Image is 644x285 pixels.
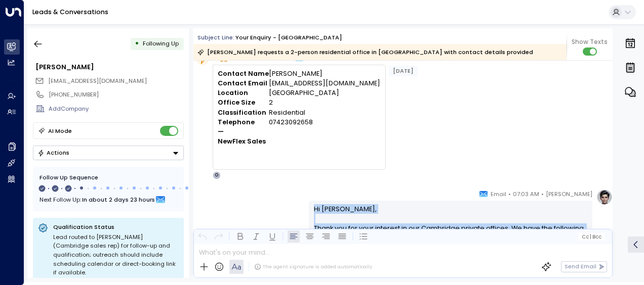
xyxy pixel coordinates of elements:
td: Residential [269,108,380,117]
div: Actions [37,149,69,156]
div: Your enquiry - [GEOGRAPHIC_DATA] [235,33,342,42]
span: Following Up [143,39,179,47]
span: Subject Line: [197,33,234,41]
span: • [541,189,544,199]
button: Cc|Bcc [578,233,605,241]
td: 2 [269,98,380,107]
div: [PERSON_NAME] [35,62,183,72]
button: Actions [33,146,184,160]
img: profile-logo.png [596,189,613,205]
span: In about 2 days 23 hours [82,194,155,205]
div: AI Mode [48,126,72,136]
strong: Location [218,88,248,97]
strong: Office Size [218,98,255,107]
strong: — [218,127,224,136]
div: The agent signature is added automatically [254,263,372,270]
div: AddCompany [49,105,183,113]
span: Cc Bcc [582,234,601,240]
span: [EMAIL_ADDRESS][DOMAIN_NAME] [48,77,147,85]
div: Next Follow Up: [39,194,177,205]
div: Button group with a nested menu [33,146,184,160]
span: Email [491,189,506,199]
strong: Telephone [218,118,255,126]
div: [PHONE_NUMBER] [49,90,183,99]
td: [EMAIL_ADDRESS][DOMAIN_NAME] [269,78,380,88]
div: • [135,36,139,51]
td: [PERSON_NAME] [269,69,380,78]
div: [DATE] [389,66,418,76]
button: Redo [213,230,225,243]
span: 07:03 AM [513,189,539,199]
button: Undo [196,230,209,243]
div: Lead routed to [PERSON_NAME] (Cambridge sales rep) for follow-up and qualification; outreach shou... [53,233,179,277]
td: 07423092658 [269,117,380,127]
strong: NewFlex Sales [218,137,266,146]
span: aboodkhaled1991@gmail.com [48,77,147,85]
a: Leads & Conversations [32,8,108,16]
div: Follow Up Sequence [39,173,177,182]
span: • [508,189,511,199]
div: [PERSON_NAME] requests a 2-person residential office in [GEOGRAPHIC_DATA] with contact details pr... [197,47,533,57]
div: O [213,171,221,179]
strong: Contact Email [218,79,267,87]
strong: Contact Name [218,69,269,78]
span: Show Texts [572,37,608,46]
span: [PERSON_NAME] [546,189,592,199]
span: | [590,234,591,240]
td: [GEOGRAPHIC_DATA] [269,88,380,98]
p: Qualification Status [53,223,179,231]
strong: Classification [218,108,266,117]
